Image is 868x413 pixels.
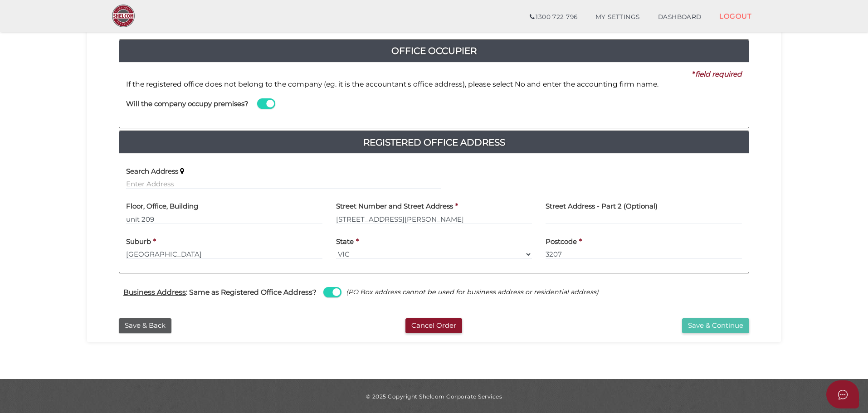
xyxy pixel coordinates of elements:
button: Save & Back [119,318,171,333]
i: (PO Box address cannot be used for business address or residential address) [346,288,599,296]
button: Open asap [826,380,859,408]
h4: : Same as Registered Office Address? [123,288,317,296]
h4: Suburb [126,238,151,246]
h4: Office Occupier [119,44,749,58]
h4: Street Address - Part 2 (Optional) [546,203,658,210]
a: LOGOUT [710,7,761,25]
i: field required [695,70,742,78]
u: Business Address [123,288,186,296]
input: Enter Address [336,214,532,224]
div: © 2025 Copyright Shelcom Corporate Services [94,393,774,400]
a: Registered Office Address [119,135,749,150]
input: Postcode must be exactly 4 digits [546,249,742,259]
h4: State [336,238,354,246]
h4: Floor, Office, Building [126,203,198,210]
a: MY SETTINGS [586,8,649,26]
h4: Will the company occupy premises? [126,100,249,108]
h4: Postcode [546,238,577,246]
h4: Search Address [126,168,178,175]
button: Cancel Order [405,318,462,333]
input: Enter Address [126,179,441,189]
a: 1300 722 796 [521,8,586,26]
i: Keep typing in your address(including suburb) until it appears [180,168,184,175]
a: DASHBOARD [649,8,711,26]
h4: Street Number and Street Address [336,203,453,210]
button: Save & Continue [682,318,749,333]
p: If the registered office does not belong to the company (eg. it is the accountant's office addres... [126,79,742,89]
